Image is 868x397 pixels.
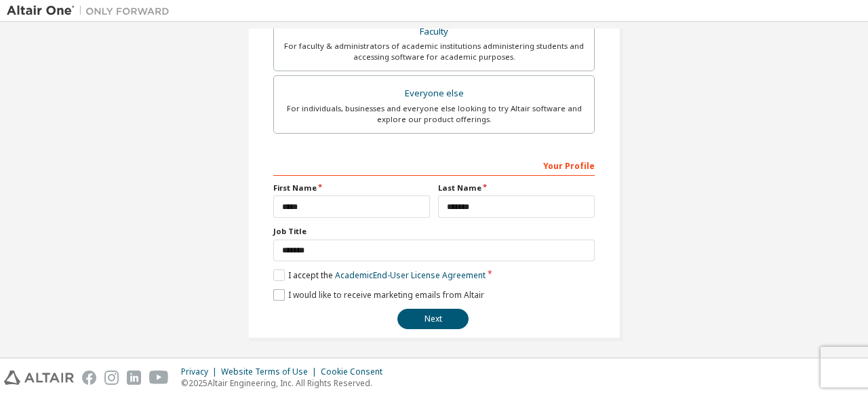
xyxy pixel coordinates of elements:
[321,366,391,377] div: Cookie Consent
[104,371,119,385] img: instagram.svg
[273,183,430,193] label: First Name
[7,4,176,18] img: Altair One
[282,84,586,103] div: Everyone else
[181,377,391,389] p: © 2025 Altair Engineering, Inc. All Rights Reserved.
[273,226,595,237] label: Job Title
[149,371,169,385] img: youtube.svg
[181,366,221,377] div: Privacy
[273,269,486,281] label: I accept the
[273,289,484,301] label: I would like to receive marketing emails from Altair
[282,41,586,62] div: For faculty & administrators of academic institutions administering students and accessing softwa...
[127,371,141,385] img: linkedin.svg
[438,183,595,193] label: Last Name
[397,309,469,329] button: Next
[282,103,586,125] div: For individuals, businesses and everyone else looking to try Altair software and explore our prod...
[273,154,595,176] div: Your Profile
[82,371,96,385] img: facebook.svg
[221,366,321,377] div: Website Terms of Use
[335,269,486,281] a: Academic End-User License Agreement
[282,22,586,41] div: Faculty
[4,371,74,385] img: altair_logo.svg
